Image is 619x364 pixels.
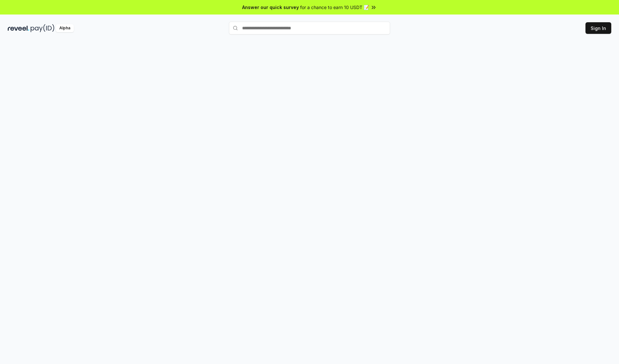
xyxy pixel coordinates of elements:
div: Alpha [56,24,74,32]
img: pay_id [31,24,54,32]
span: Answer our quick survey [242,4,299,11]
button: Sign In [585,22,611,34]
span: for a chance to earn 10 USDT 📝 [300,4,369,11]
img: reveel_dark [8,24,29,32]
